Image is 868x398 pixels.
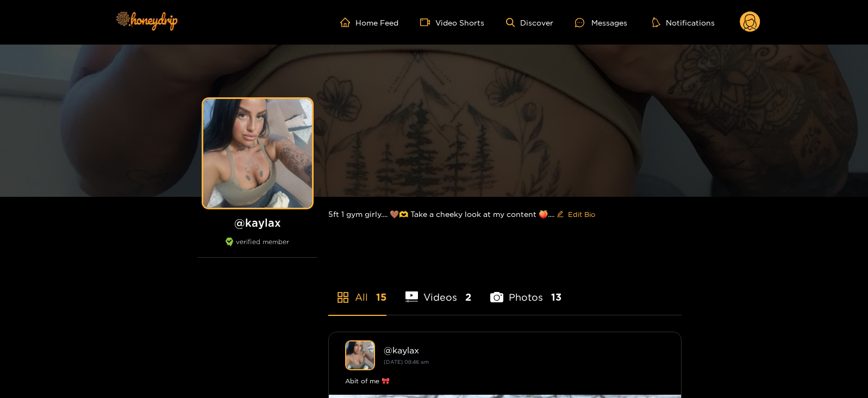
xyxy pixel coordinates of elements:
[420,17,435,27] span: video-camera
[340,17,398,27] a: Home Feed
[490,266,561,315] li: Photos
[506,18,553,27] a: Discover
[198,238,317,258] div: verified member
[198,216,317,229] h1: @ kaylax
[557,210,564,219] span: edit
[345,340,375,370] img: kaylax
[336,291,349,304] span: appstore
[465,290,471,304] span: 2
[551,290,561,304] span: 13
[345,376,665,387] div: Abit of me 🎀
[405,266,472,315] li: Videos
[328,197,682,232] div: 5ft 1 gym girly.... 🤎🫶 Take a cheeky look at my content 🍑....
[568,209,595,220] span: Edit Bio
[420,17,484,27] a: Video Shorts
[340,17,355,27] span: home
[328,266,386,315] li: All
[376,290,386,304] span: 15
[649,17,718,28] button: Notifications
[384,345,665,355] div: @ kaylax
[384,359,429,365] small: [DATE] 08:46 am
[554,206,597,223] button: editEdit Bio
[575,16,627,29] div: Messages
